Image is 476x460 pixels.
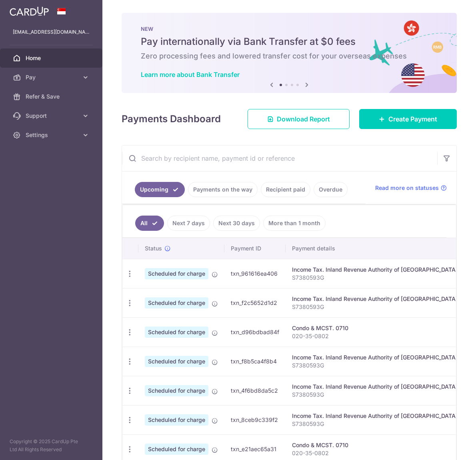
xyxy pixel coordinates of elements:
[292,324,458,332] div: Condo & MCST. 0710
[145,268,208,279] span: Scheduled for charge
[224,347,286,376] td: txn_f8b5ca4f8b4
[224,259,286,288] td: txn_961616ea406
[314,182,348,197] a: Overdue
[292,332,458,340] p: 020-35-0802
[292,420,458,428] p: S7380593G
[292,361,458,369] p: S7380593G
[122,112,221,126] h4: Payments Dashboard
[292,449,458,457] p: 020-35-0802
[292,266,458,274] div: Income Tax. Inland Revenue Authority of [GEOGRAPHIC_DATA]
[224,288,286,317] td: txn_f2c5652d1d2
[26,112,78,120] span: Support
[277,114,330,124] span: Download Report
[145,414,208,426] span: Scheduled for charge
[224,317,286,347] td: txn_d96bdbad84f
[261,182,310,197] a: Recipient paid
[145,244,162,252] span: Status
[26,93,78,101] span: Refer & Save
[141,51,438,61] h6: Zero processing fees and lowered transfer cost for your overseas expenses
[122,145,437,171] input: Search by recipient name, payment id or reference
[359,109,457,129] a: Create Payment
[292,295,458,303] div: Income Tax. Inland Revenue Authority of [GEOGRAPHIC_DATA]
[145,297,208,309] span: Scheduled for charge
[13,28,90,36] p: [EMAIL_ADDRESS][DOMAIN_NAME]
[141,26,438,32] p: NEW
[145,385,208,396] span: Scheduled for charge
[145,444,208,455] span: Scheduled for charge
[188,182,258,197] a: Payments on the way
[224,238,286,259] th: Payment ID
[292,441,458,449] div: Condo & MCST. 0710
[135,182,185,197] a: Upcoming
[375,184,447,192] a: Read more on statuses
[141,35,438,48] h5: Pay internationally via Bank Transfer at $0 fees
[292,353,458,361] div: Income Tax. Inland Revenue Authority of [GEOGRAPHIC_DATA]
[10,6,49,16] img: CardUp
[26,73,78,81] span: Pay
[248,109,350,129] a: Download Report
[292,412,458,420] div: Income Tax. Inland Revenue Authority of [GEOGRAPHIC_DATA]
[388,114,437,124] span: Create Payment
[375,184,439,192] span: Read more on statuses
[26,131,78,139] span: Settings
[26,54,78,62] span: Home
[292,383,458,391] div: Income Tax. Inland Revenue Authority of [GEOGRAPHIC_DATA]
[224,376,286,405] td: txn_4f6bd8da5c2
[292,303,458,311] p: S7380593G
[167,216,210,231] a: Next 7 days
[122,13,457,93] img: Bank transfer banner
[292,391,458,399] p: S7380593G
[141,71,240,79] a: Learn more about Bank Transfer
[135,216,164,231] a: All
[224,405,286,434] td: txn_8ceb9c339f2
[292,274,458,282] p: S7380593G
[263,216,326,231] a: More than 1 month
[213,216,260,231] a: Next 30 days
[286,238,464,259] th: Payment details
[145,327,208,338] span: Scheduled for charge
[145,356,208,367] span: Scheduled for charge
